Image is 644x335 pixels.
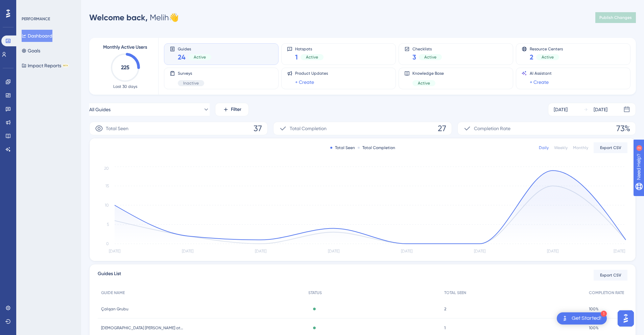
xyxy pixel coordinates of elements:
[530,52,533,62] span: 2
[330,145,355,150] div: Total Seen
[63,64,69,67] div: BETA
[328,249,339,254] tspan: [DATE]
[98,270,121,281] span: Guides List
[254,123,262,134] span: 37
[438,123,446,134] span: 27
[412,52,416,62] span: 3
[295,46,324,51] span: Hotspots
[589,306,599,312] span: 100%
[16,2,42,10] span: Need Help?
[107,222,109,227] tspan: 5
[401,249,412,254] tspan: [DATE]
[121,64,129,71] text: 225
[22,30,52,42] button: Dashboard
[444,290,466,295] span: TOTAL SEEN
[600,145,621,150] span: Export CSV
[412,71,444,76] span: Knowledge Base
[573,145,588,150] div: Monthly
[554,145,568,150] div: Weekly
[530,78,549,86] a: + Create
[589,290,624,295] span: COMPLETION RATE
[113,84,137,89] span: Last 30 days
[561,314,569,322] img: launcher-image-alternative-text
[295,71,328,76] span: Product Updates
[474,124,510,133] span: Completion Rate
[101,290,125,295] span: GUIDE NAME
[215,103,249,116] button: Filter
[101,306,128,312] span: Çalışan Grubu
[614,249,625,254] tspan: [DATE]
[594,142,627,153] button: Export CSV
[530,46,563,51] span: Resource Centers
[295,52,298,62] span: 1
[594,105,607,114] div: [DATE]
[47,3,49,9] div: 2
[103,43,147,51] span: Monthly Active Users
[178,52,186,62] span: 24
[22,45,40,57] button: Goals
[547,249,558,254] tspan: [DATE]
[89,13,148,22] span: Welcome back,
[308,290,322,295] span: STATUS
[418,80,430,86] span: Active
[182,249,193,254] tspan: [DATE]
[599,15,632,20] span: Publish Changes
[542,54,554,60] span: Active
[178,71,204,76] span: Surveys
[231,105,241,114] span: Filter
[194,54,206,60] span: Active
[412,46,442,51] span: Checklists
[104,166,109,171] tspan: 20
[105,203,109,208] tspan: 10
[358,145,395,150] div: Total Completion
[105,184,109,188] tspan: 15
[106,241,109,246] tspan: 0
[600,272,621,278] span: Export CSV
[255,249,266,254] tspan: [DATE]
[290,124,327,133] span: Total Completion
[306,54,318,60] span: Active
[106,124,128,133] span: Total Seen
[22,59,69,72] button: Impact ReportsBETA
[601,311,607,317] div: 1
[595,12,636,23] button: Publish Changes
[101,325,186,331] span: [DEMOGRAPHIC_DATA] [PERSON_NAME] atayalım
[474,249,485,254] tspan: [DATE]
[89,103,210,116] button: All Guides
[89,12,179,23] div: Melih 👋
[557,312,607,325] div: Open Get Started! checklist, remaining modules: 1
[444,306,446,312] span: 2
[594,270,627,281] button: Export CSV
[89,105,111,114] span: All Guides
[572,315,601,322] div: Get Started!
[295,78,314,86] a: + Create
[22,16,50,22] div: PERFORMANCE
[530,71,552,76] span: AI Assistant
[616,123,630,134] span: 73%
[178,46,211,51] span: Guides
[444,325,446,331] span: 1
[424,54,436,60] span: Active
[554,105,568,114] div: [DATE]
[616,308,636,329] iframe: UserGuiding AI Assistant Launcher
[183,80,199,86] span: Inactive
[589,325,599,331] span: 100%
[109,249,120,254] tspan: [DATE]
[539,145,549,150] div: Daily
